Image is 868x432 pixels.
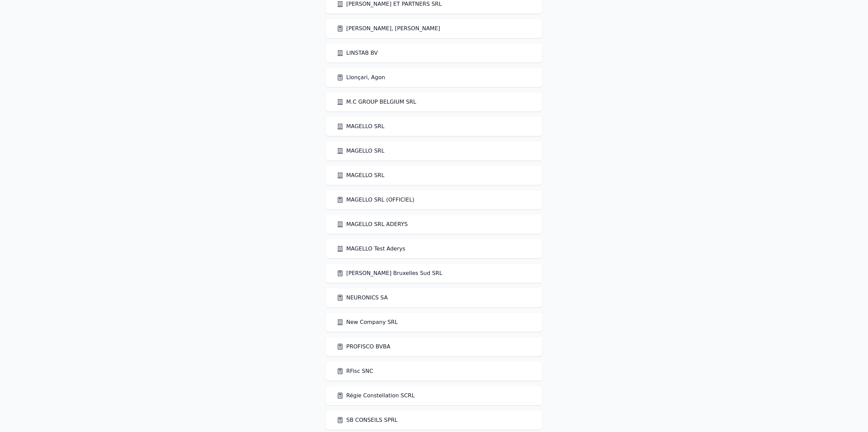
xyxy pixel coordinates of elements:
[337,147,384,155] a: MAGELLO SRL
[337,416,398,424] a: SB CONSEILS SPRL
[337,122,384,131] a: MAGELLO SRL
[337,24,440,33] a: [PERSON_NAME], [PERSON_NAME]
[337,245,405,253] a: MAGELLO Test Aderys
[337,171,384,179] a: MAGELLO SRL
[337,220,408,228] a: MAGELLO SRL ADERYS
[337,318,398,326] a: New Company SRL
[337,343,390,351] a: PROFISCO BVBA
[337,367,373,375] a: RFisc SNC
[337,98,416,106] a: M.C GROUP BELGIUM SRL
[337,294,388,302] a: NEURONICS SA
[337,269,442,277] a: [PERSON_NAME] Bruxelles Sud SRL
[337,196,414,204] a: MAGELLO SRL (OFFICIEL)
[337,392,415,400] a: Régie Constellation SCRL
[337,73,385,82] a: Llonçari, Agon
[337,49,378,57] a: LINSTAB BV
